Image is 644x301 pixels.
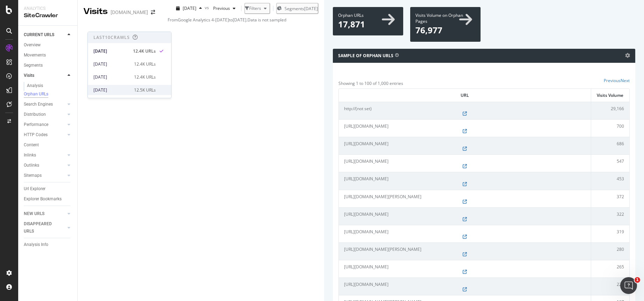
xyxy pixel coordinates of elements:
[24,172,42,179] div: Sitemaps
[620,277,637,294] iframe: Intercom live chat
[24,210,44,218] div: NEW URLS
[93,34,130,40] div: Last 10 Crawls
[591,172,629,189] td: 453
[344,287,586,292] a: Visit Online Page
[591,260,629,277] td: 265
[591,190,629,207] td: 372
[93,74,130,80] div: [DATE]
[344,147,586,151] a: Visit Online Page
[344,217,586,221] a: Visit Online Page
[24,131,48,139] div: HTTP Codes
[24,41,72,49] a: Overview
[304,6,318,12] div: [DATE]
[591,89,629,102] th: Visits Volume
[591,137,629,154] td: 686
[134,87,156,93] div: 12.5K URLs
[93,61,130,67] div: [DATE]
[24,31,65,39] a: CURRENT URLS
[591,119,629,137] td: 700
[24,111,46,118] div: Distribution
[24,195,72,203] a: Explorer Bookmarks
[344,211,388,217] span: [URL][DOMAIN_NAME]
[344,141,388,147] span: [URL][DOMAIN_NAME]
[344,164,586,168] a: Visit Online Page
[24,210,65,218] a: NEW URLS
[621,78,630,83] a: Next
[173,3,205,14] button: [DATE]
[344,200,586,204] a: Visit Online Page
[27,82,72,89] a: Analysis
[344,252,586,256] a: Visit Online Page
[604,78,621,83] a: Previous
[24,152,65,159] a: Inlinks
[591,102,629,119] td: 29,166
[24,241,72,248] a: Analysis Info
[344,270,586,274] a: Visit Online Page
[344,264,388,270] span: [URL][DOMAIN_NAME]
[111,9,148,16] div: [DOMAIN_NAME]
[24,101,65,108] a: Search Engines
[134,74,156,80] div: 12.4K URLs
[24,111,65,118] a: Distribution
[24,131,65,139] a: HTTP Codes
[591,207,629,225] td: 322
[27,82,43,89] div: Analysis
[285,6,304,12] span: Segments
[591,277,629,295] td: 222
[24,72,34,79] div: Visits
[24,195,62,203] div: Explorer Bookmarks
[344,112,586,116] a: Visit Online Page
[168,17,286,23] div: From Google Analytics 4 - to Data is not sampled
[338,78,403,86] div: Showing 1 to 100 of 1,000 entries
[344,194,421,200] span: [URL][DOMAIN_NAME][PERSON_NAME]
[210,3,238,14] button: Previous
[338,52,393,59] h4: Sample of orphan URLs
[415,12,463,24] span: Visits Volume on Orphan Pages
[344,182,586,186] a: Visit Online Page
[24,220,59,235] div: DISAPPEARED URLS
[24,72,65,79] a: Visits
[24,121,65,128] a: Performance
[24,6,72,12] div: Analytics
[24,162,65,169] a: Outlinks
[24,152,36,159] div: Inlinks
[24,185,45,193] div: Url Explorer
[344,281,388,287] span: [URL][DOMAIN_NAME]
[151,10,155,15] div: arrow-right-arrow-left
[233,17,247,23] div: [DATE] .
[24,31,54,39] div: CURRENT URLS
[24,52,46,59] div: Movements
[133,48,156,54] div: 12.4K URLs
[205,5,210,11] span: vs
[24,62,72,69] a: Segments
[344,106,372,112] span: http://(not set)
[415,24,475,36] p: 76,977
[93,48,129,54] div: [DATE]
[244,3,270,14] button: Filters
[24,12,72,20] div: SiteCrawler
[591,154,629,172] td: 547
[339,89,591,102] th: URL
[625,53,630,58] i: Options
[24,162,39,169] div: Outlinks
[24,62,43,69] div: Segments
[24,91,72,98] a: Orphan URLs
[24,91,48,97] div: Orphan URLs
[344,246,421,252] span: [URL][DOMAIN_NAME][PERSON_NAME]
[344,235,586,239] a: Visit Online Page
[344,129,586,133] a: Visit Online Page
[344,229,388,235] span: [URL][DOMAIN_NAME]
[24,141,72,149] a: Content
[24,185,72,193] a: Url Explorer
[344,176,388,182] span: [URL][DOMAIN_NAME]
[24,220,65,235] a: DISAPPEARED URLS
[183,5,196,11] span: 2025 Oct. 12th
[24,141,39,149] div: Content
[338,18,398,30] p: 17,871
[24,241,48,248] div: Analysis Info
[24,41,41,49] div: Overview
[338,12,364,18] span: Orphan URLs
[249,5,261,11] div: Filters
[635,277,640,283] span: 1
[215,17,229,23] div: [DATE]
